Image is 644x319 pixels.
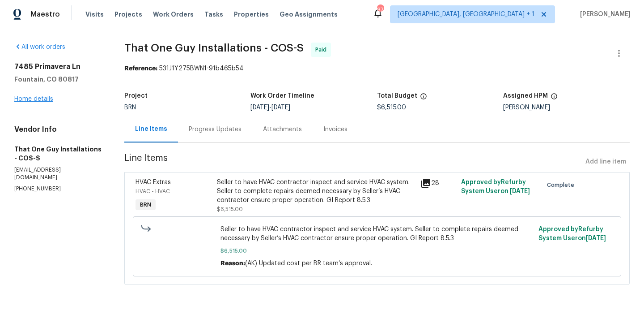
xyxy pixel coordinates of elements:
div: [PERSON_NAME] [503,104,630,111]
span: Approved by Refurby System User on [461,179,530,194]
div: Attachments [263,125,302,134]
span: [DATE] [250,104,269,111]
span: The hpm assigned to this work order. [551,93,558,104]
span: [DATE] [510,188,530,194]
p: [EMAIL_ADDRESS][DOMAIN_NAME] [14,166,103,181]
span: $6,515.00 [220,246,533,255]
div: Invoices [323,125,347,134]
b: Reference: [124,65,157,72]
span: $6,515.00 [377,104,406,111]
div: Progress Updates [189,125,241,134]
span: Geo Assignments [280,10,338,19]
span: [DATE] [586,235,606,241]
span: BRN [124,104,136,111]
span: - [250,104,290,111]
span: BRN [136,200,155,209]
span: (AK) Updated cost per BR team’s approval. [245,260,372,267]
span: HVAC - HVAC [136,189,170,194]
h5: Total Budget [377,93,417,99]
span: Line Items [124,154,582,170]
span: HVAC Extras [136,179,171,185]
span: Properties [234,10,269,19]
p: [PHONE_NUMBER] [14,185,103,193]
h4: Vendor Info [14,125,103,134]
span: Visits [85,10,104,19]
div: 28 [420,178,456,189]
h5: Work Order Timeline [250,93,314,99]
h5: Fountain, CO 80817 [14,75,103,84]
span: Reason: [220,260,245,267]
span: That One Guy Installations - COS-S [124,43,304,53]
span: Approved by Refurby System User on [538,226,606,241]
h5: Project [124,93,148,99]
a: Home details [14,96,53,102]
span: Complete [547,181,578,190]
a: All work orders [14,44,65,50]
span: Tasks [204,11,223,17]
h5: That One Guy Installations - COS-S [14,145,103,163]
div: 531J1Y275BWN1-91b465b54 [124,64,630,73]
span: Maestro [30,10,60,19]
span: [GEOGRAPHIC_DATA], [GEOGRAPHIC_DATA] + 1 [398,10,534,19]
h2: 7485 Primavera Ln [14,62,103,71]
div: Seller to have HVAC contractor inspect and service HVAC system. Seller to complete repairs deemed... [217,178,415,205]
span: [DATE] [271,104,290,111]
div: Line Items [135,125,167,134]
span: The total cost of line items that have been proposed by Opendoor. This sum includes line items th... [420,93,427,104]
span: Seller to have HVAC contractor inspect and service HVAC system. Seller to complete repairs deemed... [220,225,533,243]
span: $6,515.00 [217,207,243,212]
span: Projects [114,10,142,19]
span: Work Orders [153,10,194,19]
h5: Assigned HPM [503,93,548,99]
span: Paid [315,45,330,54]
span: [PERSON_NAME] [576,10,631,19]
div: 87 [377,5,383,14]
